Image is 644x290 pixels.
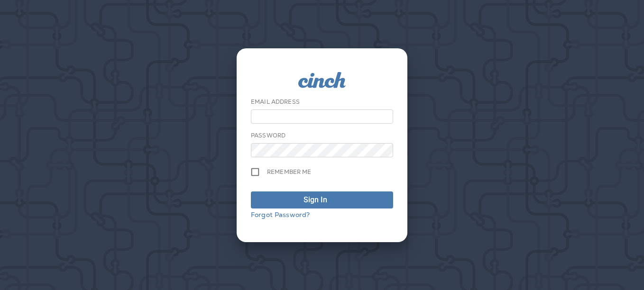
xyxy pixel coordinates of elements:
span: Remember me [267,168,312,176]
label: Password [251,132,285,139]
label: Email Address [251,98,300,106]
div: Sign In [304,194,327,206]
a: Forgot Password? [251,210,310,219]
button: Sign In [251,191,393,208]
